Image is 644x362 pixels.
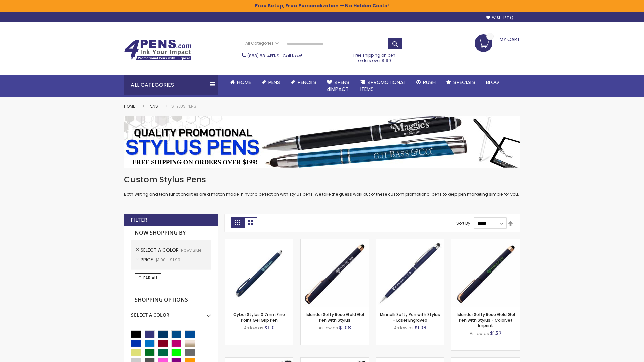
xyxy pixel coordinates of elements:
a: Pencils [285,75,322,90]
a: Minnelli Softy Pen with Stylus - Laser Engraved-Navy Blue [376,239,444,244]
a: Clear All [135,273,161,283]
label: Sort By [456,220,470,226]
a: Blog [481,75,504,90]
img: Stylus Pens [124,116,520,168]
span: As low as [244,325,263,331]
span: $1.27 [490,330,502,337]
span: As low as [394,325,414,331]
span: $1.10 [264,324,275,331]
span: $1.08 [339,324,351,331]
span: Navy Blue [181,247,201,253]
h1: Custom Stylus Pens [124,174,520,185]
a: Home [225,75,256,90]
a: Wishlist [486,15,513,20]
a: Islander Softy Rose Gold Gel Pen with Stylus - ColorJet Imprint-Navy Blue [451,239,520,244]
span: $1.08 [415,324,426,331]
div: Both writing and tech functionalities are a match made in hybrid perfection with stylus pens. We ... [124,174,520,197]
a: Specials [441,75,481,90]
strong: Stylus Pens [171,103,196,109]
div: Free shipping on pen orders over $199 [346,50,403,63]
span: As low as [470,330,489,336]
span: 4Pens 4impact [327,79,350,93]
a: All Categories [242,38,282,49]
span: 4PROMOTIONAL ITEMS [360,79,406,93]
a: 4PROMOTIONALITEMS [355,75,411,97]
a: Cyber Stylus 0.7mm Fine Point Gel Grip Pen-Navy Blue [225,239,293,244]
a: Islander Softy Rose Gold Gel Pen with Stylus-Navy Blue [301,239,369,244]
a: Rush [411,75,441,90]
span: $1.00 - $1.99 [155,257,180,263]
span: Specials [453,79,475,86]
span: As low as [319,325,338,331]
span: Select A Color [141,247,181,253]
img: Islander Softy Rose Gold Gel Pen with Stylus - ColorJet Imprint-Navy Blue [451,239,520,307]
a: Home [124,103,135,109]
a: 4Pens4impact [322,75,355,97]
div: Select A Color [131,307,211,318]
span: Clear All [138,275,158,281]
span: Rush [423,79,436,86]
span: - Call Now! [247,53,302,59]
span: Price [141,256,155,263]
a: Pens [256,75,285,90]
img: Islander Softy Rose Gold Gel Pen with Stylus-Navy Blue [301,239,369,307]
div: All Categories [124,75,218,95]
a: Islander Softy Rose Gold Gel Pen with Stylus - ColorJet Imprint [457,312,515,328]
a: Islander Softy Rose Gold Gel Pen with Stylus [306,312,364,323]
strong: Shopping Options [131,293,211,307]
span: Pens [268,79,280,86]
strong: Grid [231,217,244,228]
span: Blog [486,79,499,86]
span: Home [237,79,251,86]
img: Minnelli Softy Pen with Stylus - Laser Engraved-Navy Blue [376,239,444,307]
img: 4Pens Custom Pens and Promotional Products [124,39,191,61]
a: Cyber Stylus 0.7mm Fine Point Gel Grip Pen [233,312,285,323]
strong: Now Shopping by [131,226,211,240]
a: (888) 88-4PENS [247,53,279,59]
img: Cyber Stylus 0.7mm Fine Point Gel Grip Pen-Navy Blue [225,239,293,307]
a: Minnelli Softy Pen with Stylus - Laser Engraved [380,312,440,323]
strong: Filter [131,216,147,224]
a: Pens [149,103,158,109]
span: Pencils [298,79,316,86]
span: All Categories [245,41,279,46]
